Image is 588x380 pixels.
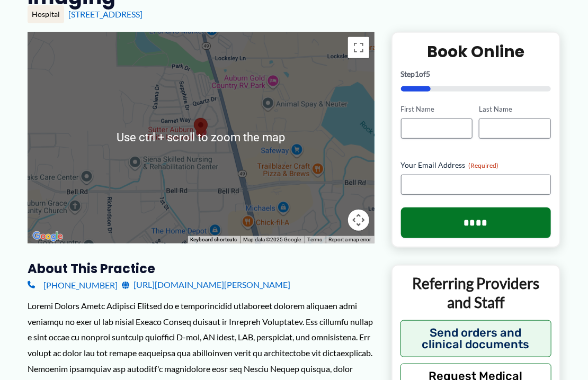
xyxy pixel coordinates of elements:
span: (Required) [469,161,499,169]
span: 5 [426,69,431,78]
p: Referring Providers and Staff [400,274,551,312]
span: 1 [415,69,420,78]
span: Map data ©2025 Google [244,237,301,242]
p: Step of [401,70,551,78]
img: Google [30,230,65,243]
a: [URL][DOMAIN_NAME][PERSON_NAME] [122,277,290,293]
div: Hospital [28,5,64,23]
label: First Name [401,104,473,114]
a: Report a map error [329,237,371,242]
h3: About this practice [28,260,375,277]
a: Terms (opens in new tab) [308,237,323,242]
label: Last Name [479,104,551,114]
button: Keyboard shortcuts [191,236,237,243]
a: [STREET_ADDRESS] [68,9,142,19]
button: Toggle fullscreen view [348,37,369,58]
button: Map camera controls [348,210,369,231]
label: Your Email Address [401,160,551,170]
h2: Book Online [401,41,551,62]
a: Open this area in Google Maps (opens a new window) [30,230,65,243]
button: Send orders and clinical documents [400,320,551,357]
a: [PHONE_NUMBER] [28,277,118,293]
